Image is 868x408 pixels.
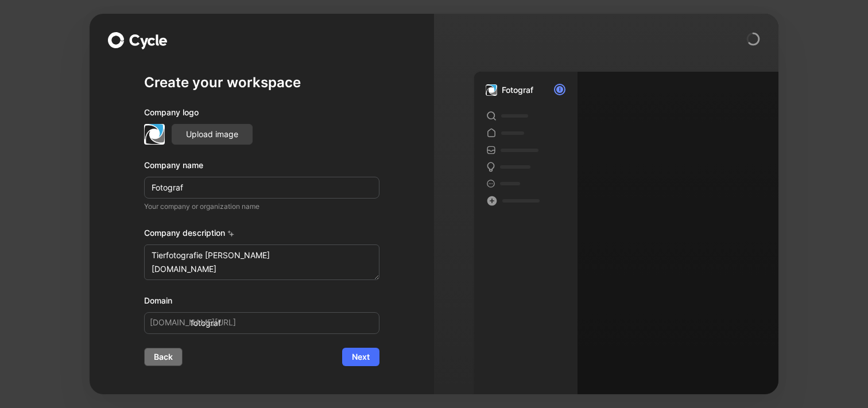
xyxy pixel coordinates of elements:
[186,127,238,141] span: Upload image
[486,84,497,96] img: fotograf.de
[144,348,183,366] button: Back
[555,85,564,94] div: I
[150,316,236,329] span: [DOMAIN_NAME][URL]
[144,294,379,308] div: Domain
[144,158,379,172] div: Company name
[172,124,253,145] button: Upload image
[144,73,379,92] h1: Create your workspace
[144,124,165,145] img: fotograf.de
[144,226,379,244] div: Company description
[154,350,173,364] span: Back
[144,177,379,199] input: Example
[144,201,379,212] p: Your company or organization name
[502,83,533,97] div: Fotograf
[342,348,379,366] button: Next
[352,350,370,364] span: Next
[144,106,379,124] div: Company logo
